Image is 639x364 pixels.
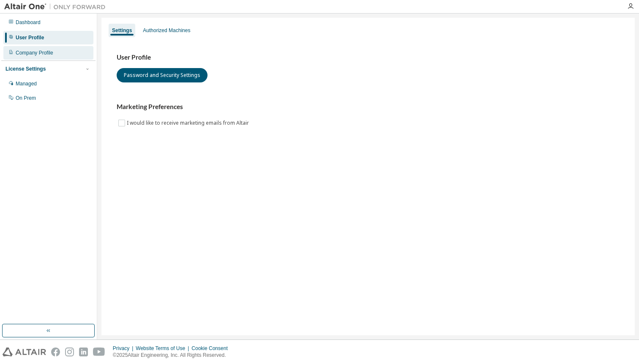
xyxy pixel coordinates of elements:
div: Cookie Consent [191,345,232,352]
h3: Marketing Preferences [117,103,620,111]
div: License Settings [5,66,46,72]
img: altair_logo.svg [3,348,46,356]
div: Settings [112,27,132,34]
img: facebook.svg [51,348,60,356]
div: Managed [16,80,37,87]
img: linkedin.svg [79,348,88,356]
div: Company Profile [16,49,53,56]
div: Authorized Machines [143,27,190,34]
img: youtube.svg [93,348,105,356]
img: instagram.svg [65,348,74,356]
div: User Profile [16,34,44,41]
p: © 2025 Altair Engineering, Inc. All Rights Reserved. [113,352,233,359]
button: Password and Security Settings [117,68,208,82]
div: Privacy [113,345,136,352]
label: I would like to receive marketing emails from Altair [127,118,251,128]
h3: User Profile [117,53,620,62]
div: Website Terms of Use [136,345,191,352]
div: Dashboard [16,19,41,26]
div: On Prem [16,95,36,101]
img: Altair One [4,3,110,11]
